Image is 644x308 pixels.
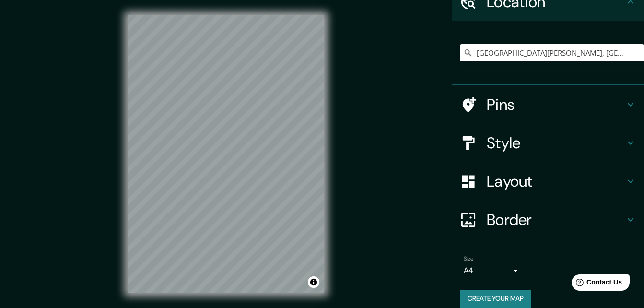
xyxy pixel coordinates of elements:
div: Style [452,124,644,162]
canvas: Map [128,15,324,293]
div: Border [452,201,644,239]
h4: Border [487,210,625,229]
label: Size [464,255,474,263]
input: Pick your city or area [460,44,644,61]
h4: Style [487,133,625,153]
div: Pins [452,85,644,124]
div: A4 [464,263,521,278]
div: Layout [452,162,644,201]
button: Toggle attribution [308,276,319,288]
h4: Pins [487,95,625,114]
iframe: Help widget launcher [559,271,633,297]
h4: Layout [487,172,625,191]
button: Create your map [460,290,531,308]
